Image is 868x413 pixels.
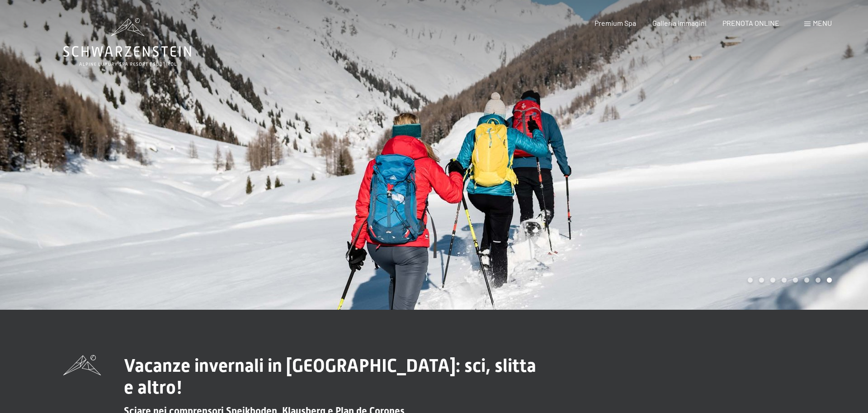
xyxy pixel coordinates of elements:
div: Carousel Page 1 [748,278,753,283]
span: Menu [813,19,832,27]
div: Carousel Page 2 [759,278,764,283]
div: Carousel Page 5 [793,278,798,283]
div: Carousel Page 4 [782,278,787,283]
div: Carousel Pagination [745,278,832,283]
div: Carousel Page 7 [816,278,821,283]
span: Vacanze invernali in [GEOGRAPHIC_DATA]: sci, slitta e altro! [124,355,536,398]
a: PRENOTA ONLINE [722,19,779,27]
a: Premium Spa [594,19,636,27]
div: Carousel Page 6 [804,278,809,283]
div: Carousel Page 8 (Current Slide) [827,278,832,283]
div: Carousel Page 3 [770,278,775,283]
a: Galleria immagini [652,19,707,27]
